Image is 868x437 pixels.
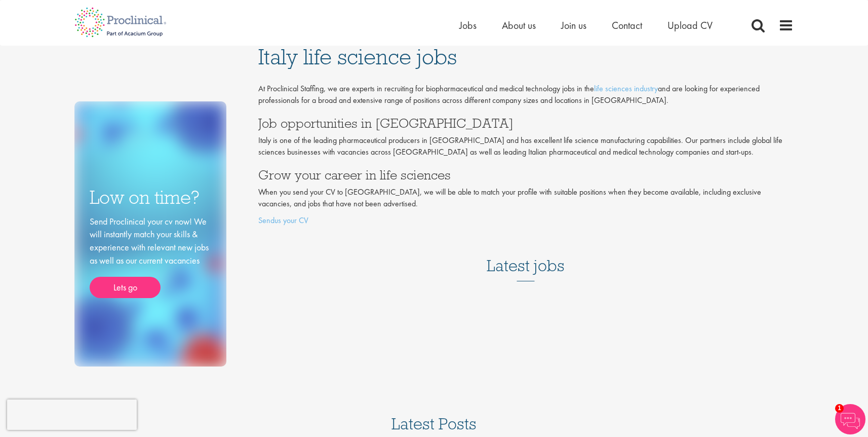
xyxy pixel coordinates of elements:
h3: Latest jobs [487,232,565,281]
img: Chatbot [835,404,865,434]
a: Sendus your CV [258,215,308,226]
iframe: reCAPTCHA [7,399,137,430]
p: Italy is one of the leading pharmaceutical producers in [GEOGRAPHIC_DATA] and has excellent life ... [258,135,794,158]
a: Join us [561,19,586,32]
p: When you send your CV to [GEOGRAPHIC_DATA], we will be able to match your profile with suitable p... [258,187,794,210]
a: Contact [612,19,642,32]
a: life sciences industry [594,83,658,94]
a: Upload CV [667,19,713,32]
h3: Job opportunities in [GEOGRAPHIC_DATA] [258,117,794,130]
a: About us [502,19,536,32]
h3: Low on time? [90,188,211,207]
div: Send Proclinical your cv now! We will instantly match your skills & experience with relevant new ... [90,215,211,299]
span: Italy life science jobs [258,43,457,70]
a: Lets go [90,277,161,298]
span: 1 [835,404,844,413]
a: Jobs [459,19,477,32]
p: At Proclinical Staffing, we are experts in recruiting for biopharmaceutical and medical technolog... [258,83,794,106]
h3: Grow your career in life sciences [258,168,794,181]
